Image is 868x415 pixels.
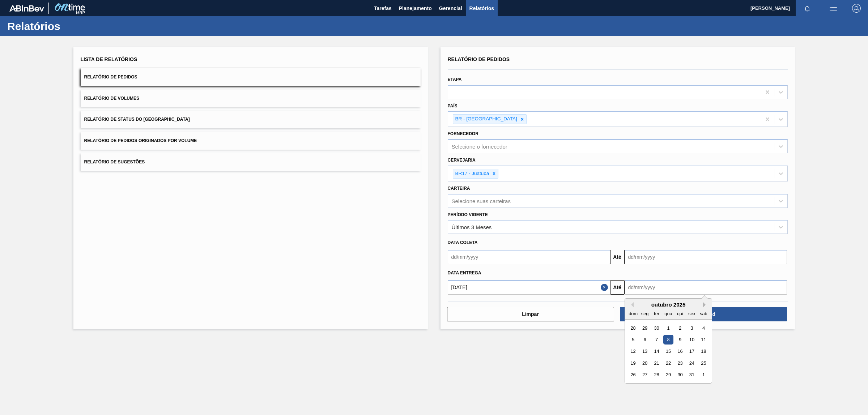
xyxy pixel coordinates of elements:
div: Choose sábado, 25 de outubro de 2025 [698,358,708,368]
label: Carteira [448,186,470,191]
span: Lista de Relatórios [81,56,137,62]
div: Selecione o fornecedor [452,144,507,150]
div: Choose terça-feira, 7 de outubro de 2025 [651,335,661,345]
div: Choose domingo, 19 de outubro de 2025 [628,358,638,368]
div: Choose quinta-feira, 30 de outubro de 2025 [675,370,685,380]
input: dd/mm/yyyy [625,280,787,295]
div: BR17 - Juatuba [453,169,490,178]
span: Relatório de Volumes [84,96,139,101]
button: Até [610,280,625,295]
div: Choose domingo, 12 de outubro de 2025 [628,346,638,356]
div: Choose quinta-feira, 23 de outubro de 2025 [675,358,685,368]
div: Choose terça-feira, 14 de outubro de 2025 [651,346,661,356]
div: Choose sábado, 1 de novembro de 2025 [698,370,708,380]
img: TNhmsLtSVTkK8tSr43FrP2fwEKptu5GPRR3wAAAABJRU5ErkJggg== [9,5,44,12]
span: Tarefas [374,4,392,13]
div: Choose sexta-feira, 10 de outubro de 2025 [687,335,697,345]
span: Data coleta [448,240,478,245]
div: month 2025-10 [627,322,709,381]
span: Gerencial [439,4,462,13]
div: Choose quarta-feira, 15 de outubro de 2025 [663,346,673,356]
div: outubro 2025 [625,301,712,308]
div: Choose sexta-feira, 3 de outubro de 2025 [687,323,697,333]
div: Choose domingo, 28 de setembro de 2025 [628,323,638,333]
div: Choose quarta-feira, 1 de outubro de 2025 [663,323,673,333]
div: Choose sexta-feira, 24 de outubro de 2025 [687,358,697,368]
div: Choose quarta-feira, 22 de outubro de 2025 [663,358,673,368]
input: dd/mm/yyyy [448,280,610,295]
div: Choose sábado, 11 de outubro de 2025 [698,335,708,345]
div: Últimos 3 Meses [452,224,492,230]
label: País [448,103,458,108]
button: Relatório de Status do [GEOGRAPHIC_DATA] [81,111,421,128]
input: dd/mm/yyyy [448,250,610,264]
div: Choose sábado, 4 de outubro de 2025 [698,323,708,333]
button: Close [601,280,610,295]
span: Relatório de Pedidos [448,56,510,62]
span: Relatório de Pedidos [84,74,137,80]
div: sex [687,309,697,318]
h1: Relatórios [7,22,136,30]
label: Período Vigente [448,212,488,217]
button: Até [610,250,625,264]
div: Choose quinta-feira, 16 de outubro de 2025 [675,346,685,356]
div: Choose quarta-feira, 8 de outubro de 2025 [663,335,673,345]
div: Choose terça-feira, 21 de outubro de 2025 [651,358,661,368]
button: Previous Month [629,302,634,307]
span: Data entrega [448,270,481,275]
button: Next Month [703,302,708,307]
div: Choose quarta-feira, 29 de outubro de 2025 [663,370,673,380]
div: Choose segunda-feira, 27 de outubro de 2025 [640,370,650,380]
div: Choose quinta-feira, 9 de outubro de 2025 [675,335,685,345]
button: Relatório de Sugestões [81,153,421,171]
div: Choose segunda-feira, 13 de outubro de 2025 [640,346,650,356]
label: Cervejaria [448,158,476,163]
div: Choose domingo, 26 de outubro de 2025 [628,370,638,380]
div: Choose terça-feira, 30 de setembro de 2025 [651,323,661,333]
div: dom [628,309,638,318]
div: Selecione suas carteiras [452,198,511,204]
div: qui [675,309,685,318]
div: Choose sexta-feira, 31 de outubro de 2025 [687,370,697,380]
div: Choose segunda-feira, 20 de outubro de 2025 [640,358,650,368]
input: dd/mm/yyyy [625,250,787,264]
div: Choose domingo, 5 de outubro de 2025 [628,335,638,345]
button: Relatório de Pedidos [81,68,421,86]
label: Etapa [448,77,462,82]
div: Choose sábado, 18 de outubro de 2025 [698,346,708,356]
div: Choose segunda-feira, 6 de outubro de 2025 [640,335,650,345]
img: Logout [852,4,861,13]
span: Relatório de Sugestões [84,159,145,164]
div: BR - [GEOGRAPHIC_DATA] [453,115,518,124]
div: seg [640,309,650,318]
div: Choose segunda-feira, 29 de setembro de 2025 [640,323,650,333]
div: Choose quinta-feira, 2 de outubro de 2025 [675,323,685,333]
div: ter [651,309,661,318]
div: Choose sexta-feira, 17 de outubro de 2025 [687,346,697,356]
span: Relatório de Status do [GEOGRAPHIC_DATA] [84,117,190,122]
div: Choose terça-feira, 28 de outubro de 2025 [651,370,661,380]
span: Planejamento [399,4,432,13]
span: Relatórios [469,4,494,13]
button: Download [620,307,787,321]
button: Limpar [447,307,614,321]
span: Relatório de Pedidos Originados por Volume [84,138,197,143]
img: userActions [829,4,838,13]
button: Relatório de Pedidos Originados por Volume [81,132,421,150]
div: sab [698,309,708,318]
button: Notificações [796,3,819,13]
button: Relatório de Volumes [81,90,421,107]
div: qua [663,309,673,318]
label: Fornecedor [448,131,478,136]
